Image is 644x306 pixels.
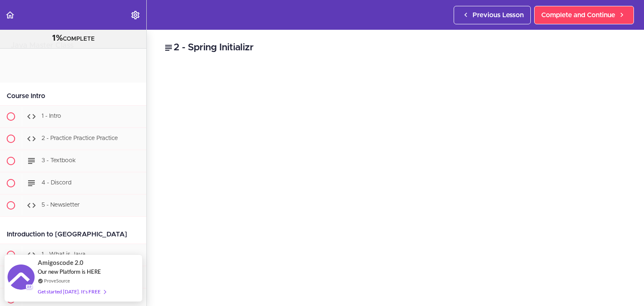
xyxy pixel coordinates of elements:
svg: Settings Menu [130,10,140,20]
img: provesource social proof notification image [8,265,35,292]
svg: Back to course curriculum [5,10,15,20]
a: Complete and Continue [534,6,634,24]
span: 3 - Textbook [42,158,76,163]
span: 1 - Intro [42,113,61,119]
div: COMPLETE [10,33,136,44]
div: Get started [DATE]. It's FREE [38,287,106,296]
h2: 2 - Spring Initializr [164,41,627,55]
span: Previous Lesson [473,10,524,20]
span: Our new Platform is HERE [38,268,101,275]
span: Amigoscode 2.0 [38,258,83,267]
span: 1% [52,34,63,42]
span: Complete and Continue [541,10,615,20]
span: 1 - What is Java [42,252,86,257]
a: Previous Lesson [454,6,531,24]
span: 5 - Newsletter [42,202,80,208]
a: ProveSource [44,277,70,284]
span: 2 - Practice Practice Practice [42,135,118,141]
span: 4 - Discord [42,180,71,186]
